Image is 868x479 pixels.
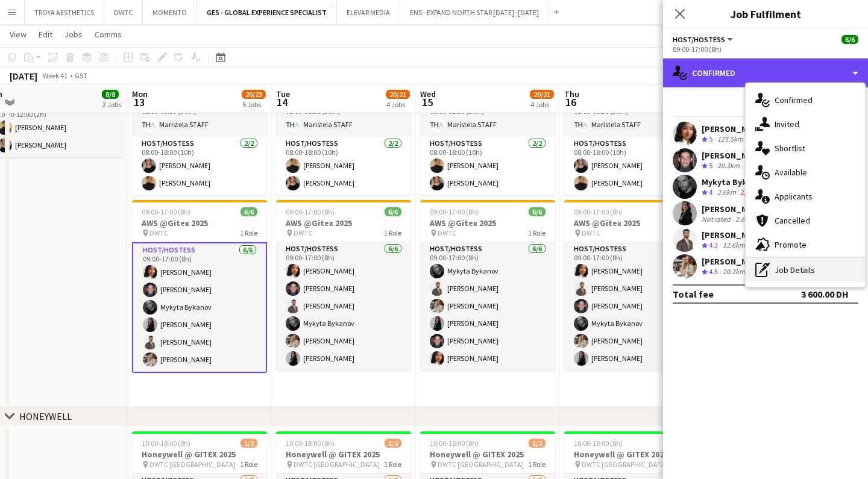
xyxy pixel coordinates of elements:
[286,207,335,216] span: 09:00-17:00 (8h)
[132,242,267,373] app-card-role: Host/Hostess6/609:00-17:00 (8h)[PERSON_NAME][PERSON_NAME]Mykyta Bykanov[PERSON_NAME][PERSON_NAME]...
[673,35,735,44] button: Host/Hostess
[775,239,807,250] span: Promote
[149,228,168,237] span: DWTC
[702,214,733,224] div: Not rated
[276,89,290,99] span: Tue
[564,449,699,460] h3: Honeywell @ GITEX 2025
[663,6,868,22] h3: Job Fulfilment
[420,137,555,195] app-card-role: Host/Hostess2/208:00-18:00 (10h)[PERSON_NAME][PERSON_NAME]
[104,1,143,24] button: DWTC
[286,439,335,448] span: 10:00-18:00 (8h)
[294,460,380,469] span: DWTC [GEOGRAPHIC_DATA]
[102,90,119,99] span: 8/8
[420,54,555,195] app-job-card: 08:00-18:00 (10h)3/3Invest Qatar @Gitex 2025 DWTC2 RolesInternal1/108:00-08:30 (30m)Maristela STA...
[242,100,265,109] div: 5 Jobs
[709,187,712,196] span: 4
[132,89,148,99] span: Mon
[438,228,456,237] span: DWTC
[564,54,699,195] app-job-card: 08:00-18:00 (10h)3/3Invest Qatar @Gitex 2025 DWTC2 RolesInternal1/108:00-08:30 (30m)Maristela STA...
[60,27,87,42] a: Jobs
[841,35,858,44] span: 6/6
[337,1,400,24] button: ELEVAR MEDIA
[744,161,754,170] app-skills-label: 2/3
[420,242,555,371] app-card-role: Host/Hostess6/609:00-17:00 (8h)Mykyta Bykanov[PERSON_NAME][PERSON_NAME][PERSON_NAME][PERSON_NAME]...
[276,242,411,371] app-card-role: Host/Hostess6/609:00-17:00 (8h)[PERSON_NAME][PERSON_NAME][PERSON_NAME]Mykyta Bykanov[PERSON_NAME]...
[276,218,411,228] h3: AWS @Gitex 2025
[420,89,436,99] span: Wed
[385,207,401,216] span: 6/6
[709,161,712,170] span: 5
[242,90,266,99] span: 20/23
[530,100,553,109] div: 4 Jobs
[775,215,810,226] span: Cancelled
[64,29,83,40] span: Jobs
[720,267,747,277] div: 20.2km
[420,96,555,137] app-card-role: Internal1/108:00-08:30 (30m)Maristela STAFF
[673,35,725,44] span: Host/Hostess
[801,288,849,300] div: 3 600.00 DH
[142,439,190,448] span: 10:00-18:00 (8h)
[775,167,807,178] span: Available
[90,27,127,42] a: Comms
[25,1,104,24] button: TROYA AESTHETICS
[5,27,31,42] a: View
[702,204,771,214] div: [PERSON_NAME]
[420,449,555,460] h3: Honeywell @ GITEX 2025
[720,240,747,251] div: 12.6km
[746,258,865,282] div: Job Details
[276,449,411,460] h3: Honeywell @ GITEX 2025
[132,200,267,373] app-job-card: 09:00-17:00 (8h)6/6AWS @Gitex 2025 DWTC1 RoleHost/Hostess6/609:00-17:00 (8h)[PERSON_NAME][PERSON_...
[582,228,600,237] span: DWTC
[574,439,623,448] span: 10:00-18:00 (8h)
[19,410,72,422] div: HONEYWELL
[143,1,197,24] button: MOMENTO
[564,200,699,371] app-job-card: 09:00-17:00 (8h)6/6AWS @Gitex 2025 DWTC1 RoleHost/Hostess6/609:00-17:00 (8h)[PERSON_NAME][PERSON_...
[240,228,257,237] span: 1 Role
[715,161,742,171] div: 20.3km
[75,71,87,80] div: GST
[276,54,411,195] app-job-card: 08:00-18:00 (10h)3/3Invest Qatar @Gitex 2025 DWTC2 RolesInternal1/108:00-08:30 (30m)Maristela STA...
[438,460,524,469] span: DWTC [GEOGRAPHIC_DATA]
[702,124,766,134] div: [PERSON_NAME]
[386,100,409,109] div: 4 Jobs
[10,29,27,40] span: View
[702,230,766,240] div: [PERSON_NAME]
[430,207,479,216] span: 09:00-17:00 (8h)
[775,95,813,105] span: Confirmed
[276,137,411,195] app-card-role: Host/Hostess2/208:00-18:00 (10h)[PERSON_NAME][PERSON_NAME]
[40,71,70,80] span: Week 41
[562,95,579,109] span: 16
[529,207,546,216] span: 6/6
[715,134,746,145] div: 125.5km
[39,29,52,40] span: Edit
[149,460,236,469] span: DWTC [GEOGRAPHIC_DATA]
[775,119,799,130] span: Invited
[420,200,555,371] app-job-card: 09:00-17:00 (8h)6/6AWS @Gitex 2025 DWTC1 RoleHost/Hostess6/609:00-17:00 (8h)Mykyta Bykanov[PERSON...
[132,218,267,228] h3: AWS @Gitex 2025
[564,218,699,228] h3: AWS @Gitex 2025
[702,177,766,187] div: Mykyta Bykanov
[400,1,549,24] button: ENS - EXPAND NORTH STAR [DATE] -[DATE]
[241,439,257,448] span: 1/2
[142,207,190,216] span: 09:00-17:00 (8h)
[528,460,546,469] span: 1 Role
[276,200,411,371] app-job-card: 09:00-17:00 (8h)6/6AWS @Gitex 2025 DWTC1 RoleHost/Hostess6/609:00-17:00 (8h)[PERSON_NAME][PERSON_...
[34,27,57,42] a: Edit
[274,95,290,109] span: 14
[132,137,267,195] app-card-role: Host/Hostess2/208:00-18:00 (10h)[PERSON_NAME][PERSON_NAME]
[582,460,668,469] span: DWTC [GEOGRAPHIC_DATA]
[10,70,37,82] div: [DATE]
[132,449,267,460] h3: Honeywell @ GITEX 2025
[132,54,267,195] div: 08:00-18:00 (10h)3/3Invest Qatar @Gitex 2025 DWTC2 RolesInternal1/108:00-08:30 (30m)Maristela STA...
[733,214,756,224] div: 2.6km
[564,96,699,137] app-card-role: Internal1/108:00-08:30 (30m)Maristela STAFF
[276,96,411,137] app-card-role: Internal1/108:00-08:30 (30m)Maristela STAFF
[529,439,546,448] span: 1/2
[132,96,267,137] app-card-role: Internal1/108:00-08:30 (30m)Maristela STAFF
